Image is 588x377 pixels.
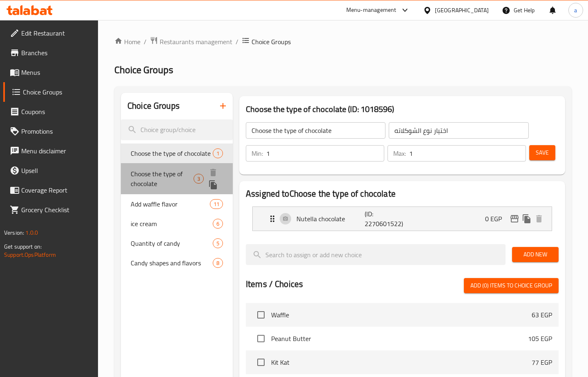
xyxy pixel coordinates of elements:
span: Candy shapes and flavors [131,258,213,268]
li: / [236,37,238,47]
p: 105 EGP [528,334,552,343]
span: Choose the type of chocolate [131,169,194,188]
p: (ID: 2270601522) [365,209,410,229]
span: Waffle [271,310,532,320]
p: Max: [393,148,406,158]
input: search [246,244,506,265]
span: Choice Groups [252,37,291,47]
span: Peanut Butter [271,334,528,343]
button: delete [207,166,219,179]
div: Choices [213,238,223,248]
nav: breadcrumb [114,36,572,47]
div: Expand [253,207,552,231]
div: Choices [213,258,223,268]
h2: Choice Groups [127,100,180,112]
p: 0 EGP [485,214,508,224]
div: ice cream6 [121,214,233,233]
span: ice cream [131,219,213,229]
span: Select choice [252,306,269,323]
button: Add New [512,247,559,262]
span: Restaurants management [160,37,232,47]
a: Menus [3,63,98,82]
span: 11 [210,200,223,208]
span: 6 [213,220,223,228]
span: Get support on: [4,241,42,252]
a: Edit Restaurant [3,23,98,43]
button: duplicate [207,179,219,191]
a: Coverage Report [3,180,98,200]
span: Branches [21,48,91,58]
div: Choices [213,148,223,158]
span: Choice Groups [114,61,173,79]
span: Edit Restaurant [21,28,91,38]
span: Upsell [21,166,91,175]
a: Choice Groups [3,82,98,102]
a: Promotions [3,121,98,141]
span: Choice Groups [23,87,91,97]
span: Version: [4,227,24,238]
div: Menu-management [346,5,396,15]
div: Choices [210,199,223,209]
h2: Assigned to Choose the type of chocolate [246,188,559,200]
span: Coupons [21,107,91,117]
div: Quantity of candy5 [121,233,233,253]
a: Branches [3,43,98,63]
span: 5 [213,240,223,247]
span: Coverage Report [21,185,91,195]
span: Kit Kat [271,357,532,367]
span: Grocery Checklist [21,205,91,215]
div: Choose the type of chocolate1 [121,144,233,163]
span: Select choice [252,330,269,347]
span: Add waffle flavor [131,199,210,209]
button: duplicate [521,213,533,225]
h2: Items / Choices [246,278,303,290]
div: Choices [213,219,223,229]
span: Quantity of candy [131,238,213,248]
span: Choose the type of chocolate [131,148,213,158]
p: Nutella chocolate [296,214,365,224]
button: delete [533,213,545,225]
a: Menu disclaimer [3,141,98,161]
span: Select choice [252,354,269,371]
span: 3 [194,175,203,183]
div: Candy shapes and flavors8 [121,253,233,273]
a: Coupons [3,102,98,121]
div: [GEOGRAPHIC_DATA] [435,6,489,15]
input: search [121,119,233,140]
a: Home [114,37,140,47]
a: Upsell [3,161,98,180]
button: Save [529,145,555,160]
span: 1 [213,150,223,157]
span: 8 [213,259,223,267]
span: Add (0) items to choice group [470,281,552,291]
button: Add (0) items to choice group [464,278,559,293]
button: edit [508,213,521,225]
span: Menus [21,67,91,77]
p: 77 EGP [532,357,552,367]
div: Choices [194,174,204,184]
span: a [574,6,577,15]
span: Promotions [21,126,91,136]
p: Min: [252,148,263,158]
p: 63 EGP [532,310,552,320]
a: Grocery Checklist [3,200,98,220]
span: Menu disclaimer [21,146,91,156]
span: Add New [519,249,552,260]
div: Choose the type of chocolate3deleteduplicate [121,163,233,194]
a: Restaurants management [150,36,232,47]
a: Support.OpsPlatform [4,249,56,260]
div: Add waffle flavor11 [121,194,233,214]
span: Save [536,148,549,158]
span: 1.0.0 [25,227,38,238]
li: / [144,37,147,47]
li: Expand [246,203,559,234]
h3: Choose the type of chocolate (ID: 1018596) [246,103,559,116]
